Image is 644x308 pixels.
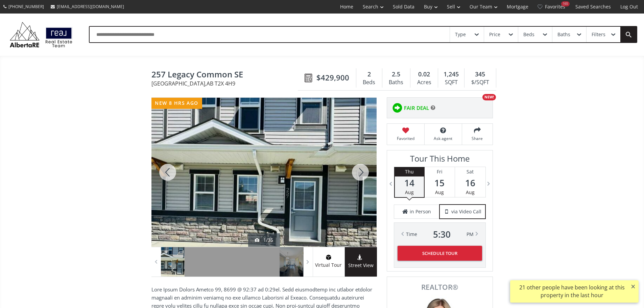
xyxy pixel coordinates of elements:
div: Beds [523,32,534,37]
div: Acres [414,77,434,88]
span: 5 : 30 [433,230,451,239]
span: FAIR DEAL [404,104,429,112]
span: Ask agent [428,136,458,141]
button: × [628,280,639,292]
div: Baths [386,77,407,88]
div: 21 other people have been looking at this property in the last hour [514,284,630,299]
div: Type [455,32,466,37]
img: Logo [7,20,75,49]
div: Time PM [406,230,474,239]
span: REALTOR® [395,284,485,291]
span: Favorited [390,136,421,141]
span: Aug [405,189,414,195]
span: 257 Legacy Common SE [151,70,301,80]
a: [EMAIL_ADDRESS][DOMAIN_NAME] [47,0,127,13]
div: new 8 hrs ago [151,98,202,109]
span: Virtual Tour [313,261,344,269]
div: Price [489,32,500,37]
div: 257 Legacy Common SE Calgary, AB T2X 4H9 - Photo 1 of 35 [151,98,377,247]
span: 14 [395,178,424,188]
span: via Video Call [451,208,481,215]
div: 345 [468,70,492,79]
a: virtual tour iconVirtual Tour [313,247,345,277]
span: 1,245 [444,70,459,79]
div: SQFT [442,77,461,88]
button: Schedule Tour [398,246,482,261]
div: 2 [360,70,379,79]
div: 2.5 [386,70,407,79]
span: $429,900 [316,72,349,83]
div: Sat [455,167,485,176]
h3: Tour This Home [394,154,486,167]
div: NEW! [482,94,496,100]
div: Beds [360,77,379,88]
div: $/SQFT [468,77,492,88]
div: Filters [592,32,605,37]
span: Aug [466,189,475,195]
div: 165 [561,1,570,6]
img: rating icon [390,101,404,115]
span: in Person [410,208,431,215]
span: 15 [425,178,455,188]
img: virtual tour icon [325,255,332,260]
span: [GEOGRAPHIC_DATA] , AB T2X 4H9 [151,81,301,86]
div: Thu [395,167,424,176]
div: 1/35 [255,237,273,243]
span: [PHONE_NUMBER] [8,4,44,9]
span: Aug [435,189,444,195]
div: Baths [557,32,570,37]
div: 0.02 [414,70,434,79]
span: [EMAIL_ADDRESS][DOMAIN_NAME] [57,4,124,9]
span: Street View [345,262,377,269]
div: Fri [425,167,455,176]
span: Share [466,136,489,141]
span: 16 [455,178,485,188]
